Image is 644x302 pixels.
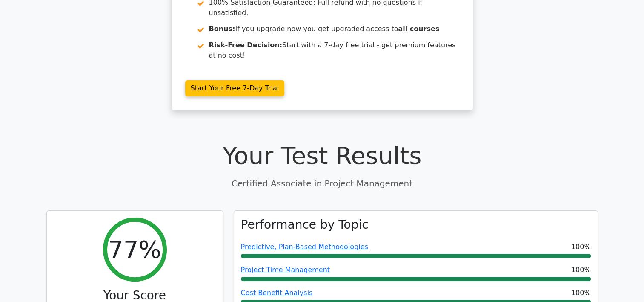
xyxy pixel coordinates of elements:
[241,266,330,274] a: Project Time Management
[571,242,591,252] span: 100%
[185,80,285,96] a: Start Your Free 7-Day Trial
[571,265,591,275] span: 100%
[241,218,369,232] h3: Performance by Topic
[46,177,598,190] p: Certified Associate in Project Management
[241,243,368,251] a: Predictive, Plan-Based Methodologies
[241,289,313,297] a: Cost Benefit Analysis
[46,141,598,170] h1: Your Test Results
[108,235,161,264] h2: 77%
[571,288,591,298] span: 100%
